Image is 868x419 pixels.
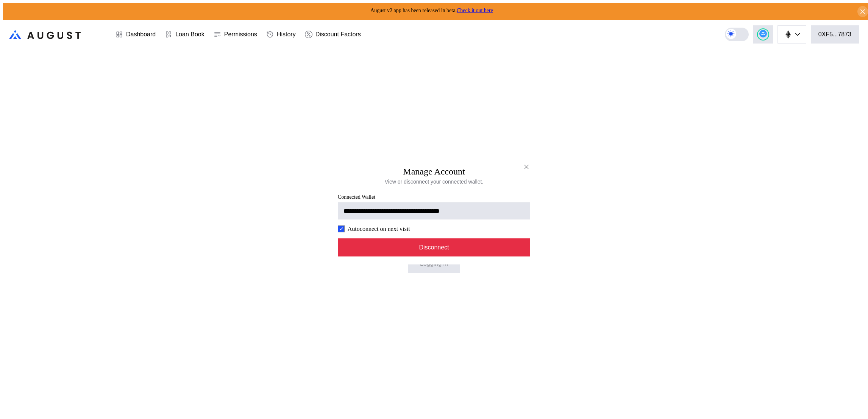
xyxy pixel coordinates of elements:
span: August v2 app has been released in beta. [370,8,493,13]
h2: Manage Account [403,166,465,176]
div: Dashboard [126,31,156,38]
div: Loan Book [175,31,205,38]
div: View or disconnect your connected wallet. [385,178,483,185]
button: close modal [520,161,532,173]
img: chain logo [784,30,792,39]
span: Connected Wallet [338,194,530,200]
a: Check it out here [457,8,493,13]
div: Discount Factors [315,31,361,38]
div: History [277,31,296,38]
label: Autoconnect on next visit [348,225,410,232]
div: Permissions [224,31,257,38]
button: Disconnect [338,238,530,256]
div: 0XF5...7873 [818,31,851,38]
